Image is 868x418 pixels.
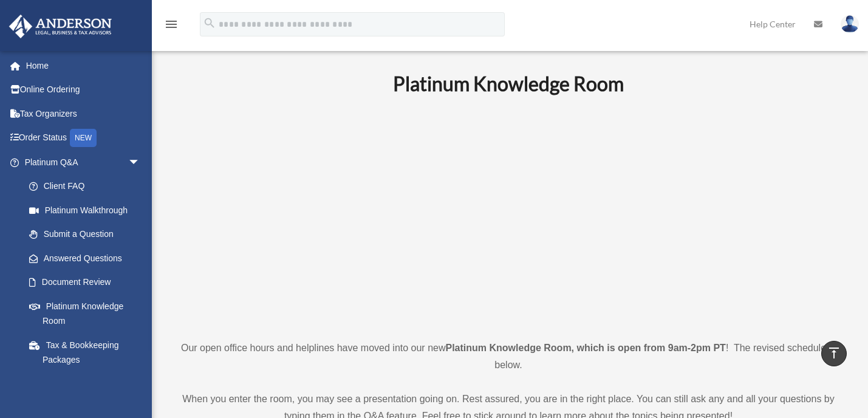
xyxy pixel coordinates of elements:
[17,174,159,199] a: Client FAQ
[326,112,691,317] iframe: 231110_Toby_KnowledgeRoom
[5,15,115,38] img: Anderson Advisors Platinum Portal
[173,340,844,374] p: Our open office hours and helplines have moved into our new ! The revised schedule is below.
[164,21,179,32] a: menu
[17,294,152,333] a: Platinum Knowledge Room
[70,129,97,147] div: NEW
[446,343,726,353] strong: Platinum Knowledge Room, which is open from 9am-2pm PT
[17,372,159,396] a: Land Trust & Deed Forum
[9,101,159,126] a: Tax Organizers
[9,53,159,78] a: Home
[821,341,847,366] a: vertical_align_top
[841,15,859,33] img: User Pic
[17,198,159,222] a: Platinum Walkthrough
[393,72,624,95] b: Platinum Knowledge Room
[827,346,841,360] i: vertical_align_top
[17,246,159,270] a: Answered Questions
[164,17,179,32] i: menu
[17,333,159,372] a: Tax & Bookkeeping Packages
[9,78,159,102] a: Online Ordering
[17,222,159,247] a: Submit a Question
[128,150,152,175] span: arrow_drop_down
[9,150,159,174] a: Platinum Q&Aarrow_drop_down
[17,270,159,295] a: Document Review
[9,126,159,151] a: Order StatusNEW
[203,16,216,30] i: search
